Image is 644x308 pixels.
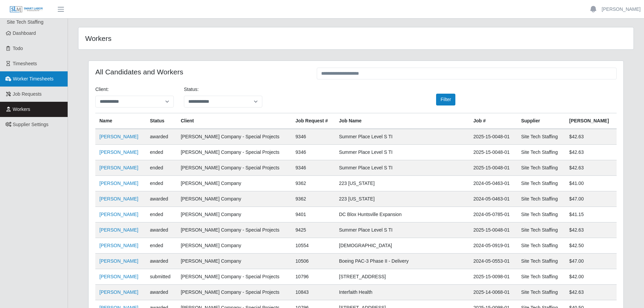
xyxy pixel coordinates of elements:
label: Status: [184,86,199,93]
td: [PERSON_NAME] Company - Special Projects [177,160,291,176]
td: awarded [146,285,177,300]
a: [PERSON_NAME] [99,196,138,202]
td: 2025-15-0048-01 [469,145,517,160]
img: SLM Logo [9,6,43,13]
td: 9362 [291,191,335,207]
td: 2025-15-0048-01 [469,222,517,238]
td: [PERSON_NAME] Company [177,191,291,207]
td: $42.63 [565,129,617,145]
td: [PERSON_NAME] Company [177,207,291,222]
th: Job Name [335,113,469,129]
td: [PERSON_NAME] Company [177,254,291,269]
th: Status [146,113,177,129]
td: awarded [146,129,177,145]
td: $42.00 [565,269,617,285]
td: 2025-14-0068-01 [469,285,517,300]
td: [PERSON_NAME] Company - Special Projects [177,145,291,160]
td: Site Tech Staffing [517,254,565,269]
td: Site Tech Staffing [517,222,565,238]
td: [PERSON_NAME] Company - Special Projects [177,222,291,238]
td: 10554 [291,238,335,254]
td: Site Tech Staffing [517,207,565,222]
td: 10796 [291,269,335,285]
td: ended [146,145,177,160]
span: Todo [13,46,23,51]
a: [PERSON_NAME] [99,165,138,170]
td: 2024-05-0919-01 [469,238,517,254]
th: Name [95,113,146,129]
a: [PERSON_NAME] [99,227,138,233]
td: Site Tech Staffing [517,176,565,191]
td: Summer Place Level S TI [335,160,469,176]
a: [PERSON_NAME] [602,6,641,13]
a: [PERSON_NAME] [99,149,138,155]
td: Site Tech Staffing [517,191,565,207]
th: [PERSON_NAME] [565,113,617,129]
td: 223 [US_STATE] [335,191,469,207]
td: 2024-05-0785-01 [469,207,517,222]
td: $41.00 [565,176,617,191]
td: $47.00 [565,191,617,207]
td: Site Tech Staffing [517,145,565,160]
td: Summer Place Level S TI [335,145,469,160]
td: 2025-15-0048-01 [469,160,517,176]
td: ended [146,207,177,222]
td: Boeing PAC-3 Phase II - Delivery [335,254,469,269]
td: [DEMOGRAPHIC_DATA] [335,238,469,254]
td: 2024-05-0463-01 [469,176,517,191]
td: $42.50 [565,238,617,254]
th: Supplier [517,113,565,129]
td: 2025-15-0048-01 [469,129,517,145]
td: 2025-15-0098-01 [469,269,517,285]
h4: All Candidates and Workers [95,68,307,76]
td: Interfaith Health [335,285,469,300]
td: 10506 [291,254,335,269]
td: Summer Place Level S TI [335,129,469,145]
td: 223 [US_STATE] [335,176,469,191]
h4: Workers [85,34,305,43]
td: submitted [146,269,177,285]
td: awarded [146,222,177,238]
span: Job Requests [13,91,42,97]
a: [PERSON_NAME] [99,134,138,139]
span: Workers [13,106,30,112]
td: [STREET_ADDRESS] [335,269,469,285]
span: Site Tech Staffing [7,19,43,25]
td: ended [146,160,177,176]
label: Client: [95,86,109,93]
td: 2024-05-0463-01 [469,191,517,207]
td: 9401 [291,207,335,222]
td: awarded [146,254,177,269]
td: 9425 [291,222,335,238]
td: Site Tech Staffing [517,238,565,254]
td: Site Tech Staffing [517,129,565,145]
td: Site Tech Staffing [517,285,565,300]
td: $42.63 [565,145,617,160]
button: Filter [436,94,455,105]
a: [PERSON_NAME] [99,258,138,264]
td: $47.00 [565,254,617,269]
th: Job # [469,113,517,129]
td: [PERSON_NAME] Company - Special Projects [177,285,291,300]
td: $41.15 [565,207,617,222]
td: $42.63 [565,285,617,300]
td: 9362 [291,176,335,191]
th: Job Request # [291,113,335,129]
td: 9346 [291,129,335,145]
td: [PERSON_NAME] Company - Special Projects [177,269,291,285]
span: Dashboard [13,30,36,36]
a: [PERSON_NAME] [99,289,138,295]
td: DC Blox Huntsville Expansion [335,207,469,222]
th: Client [177,113,291,129]
span: Supplier Settings [13,122,49,127]
a: [PERSON_NAME] [99,274,138,279]
td: $42.63 [565,160,617,176]
td: awarded [146,191,177,207]
a: [PERSON_NAME] [99,181,138,186]
td: Site Tech Staffing [517,269,565,285]
td: 9346 [291,160,335,176]
td: 10843 [291,285,335,300]
td: ended [146,176,177,191]
td: Site Tech Staffing [517,160,565,176]
td: [PERSON_NAME] Company [177,176,291,191]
